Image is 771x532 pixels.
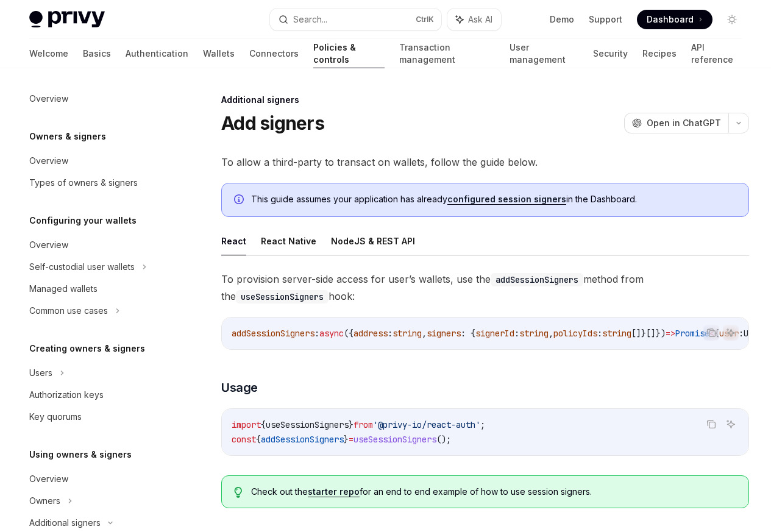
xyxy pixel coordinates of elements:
span: : [739,328,744,339]
a: Authorization keys [20,384,176,406]
span: : [597,328,602,339]
a: Policies & controls [313,39,385,68]
span: { [261,419,266,430]
button: Search...CtrlK [270,9,441,30]
span: Usage [221,379,258,396]
div: Search... [293,12,327,27]
span: from [354,419,373,430]
div: Types of owners & signers [29,176,138,190]
span: Ctrl K [416,15,434,24]
span: This guide assumes your application has already in the Dashboard. [251,193,736,205]
span: ({ [344,328,354,339]
span: Check out the for an end to end example of how to use session signers. [251,486,736,498]
span: To provision server-side access for user’s wallets, use the method from the hook: [221,271,749,305]
code: useSessionSigners [236,290,329,303]
span: addSessionSigners [232,328,314,339]
button: React Native [261,227,316,255]
a: Connectors [249,39,299,68]
span: async [319,328,344,339]
span: { [256,434,261,445]
span: string [393,328,422,339]
a: Overview [20,468,176,490]
span: '@privy-io/react-auth' [373,419,480,430]
a: Dashboard [637,10,712,29]
span: } [349,419,354,430]
span: = [349,434,354,445]
span: string [602,328,631,339]
span: signers [427,328,461,339]
span: To allow a third-party to transact on wallets, follow the guide below. [221,154,749,171]
span: signerId [475,328,514,339]
div: Authorization keys [29,388,104,402]
span: Dashboard [647,13,694,26]
span: Promise [675,328,709,339]
button: Ask AI [447,9,501,30]
span: address [354,328,388,339]
a: Recipes [642,39,677,68]
div: Users [29,366,52,380]
div: Common use cases [29,303,108,318]
h5: Using owners & signers [29,447,132,462]
span: policyIds [553,328,597,339]
a: Overview [20,88,176,110]
svg: Info [234,194,246,207]
button: React [221,227,246,255]
a: Authentication [126,39,188,68]
span: addSessionSigners [261,434,344,445]
a: Welcome [29,39,68,68]
span: => [666,328,675,339]
span: User [744,328,763,339]
span: } [344,434,349,445]
a: Overview [20,150,176,172]
a: starter repo [308,486,360,497]
a: User management [510,39,578,68]
div: Additional signers [221,94,749,106]
span: user [719,328,739,339]
a: Security [593,39,628,68]
h1: Add signers [221,112,324,134]
button: Copy the contents from the code block [703,325,719,341]
a: Transaction management [399,39,496,68]
span: string [519,328,549,339]
button: Open in ChatGPT [624,113,728,133]
div: Self-custodial user wallets [29,260,135,274]
span: : { [461,328,475,339]
div: Overview [29,472,68,486]
div: Overview [29,154,68,168]
a: Support [589,13,622,26]
button: Copy the contents from the code block [703,416,719,432]
div: Additional signers [29,516,101,530]
span: Open in ChatGPT [647,117,721,129]
div: Overview [29,91,68,106]
span: , [549,328,553,339]
span: ; [480,419,485,430]
div: Owners [29,494,60,508]
a: API reference [691,39,742,68]
code: addSessionSigners [491,273,583,286]
span: : [514,328,519,339]
a: Managed wallets [20,278,176,300]
span: []}[]}) [631,328,666,339]
a: Demo [550,13,574,26]
a: Key quorums [20,406,176,428]
a: Types of owners & signers [20,172,176,194]
span: import [232,419,261,430]
span: , [422,328,427,339]
div: Key quorums [29,410,82,424]
span: (); [436,434,451,445]
a: configured session signers [447,194,566,205]
button: NodeJS & REST API [331,227,415,255]
h5: Owners & signers [29,129,106,144]
button: Ask AI [723,325,739,341]
a: Basics [83,39,111,68]
button: Toggle dark mode [722,10,742,29]
img: light logo [29,11,105,28]
span: Ask AI [468,13,492,26]
span: : [388,328,393,339]
svg: Tip [234,487,243,498]
a: Wallets [203,39,235,68]
h5: Configuring your wallets [29,213,137,228]
div: Overview [29,238,68,252]
h5: Creating owners & signers [29,341,145,356]
a: Overview [20,234,176,256]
